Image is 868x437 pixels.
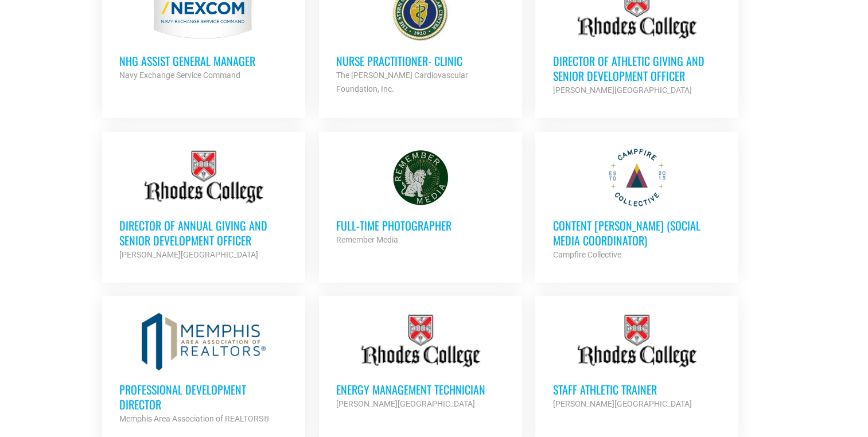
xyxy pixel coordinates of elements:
[119,218,288,248] h3: Director of Annual Giving and Senior Development Officer
[552,53,721,83] h3: Director of Athletic Giving and Senior Development Officer
[336,218,505,233] h3: Full-Time Photographer
[552,382,721,397] h3: Staff Athletic Trainer
[119,53,288,68] h3: NHG ASSIST GENERAL MANAGER
[535,132,738,279] a: Content [PERSON_NAME] (Social Media Coordinator) Campfire Collective
[336,399,475,408] strong: [PERSON_NAME][GEOGRAPHIC_DATA]
[535,296,738,428] a: Staff Athletic Trainer [PERSON_NAME][GEOGRAPHIC_DATA]
[336,382,505,397] h3: Energy Management Technician
[119,71,240,80] strong: Navy Exchange Service Command
[319,296,522,428] a: Energy Management Technician [PERSON_NAME][GEOGRAPHIC_DATA]
[552,250,621,259] strong: Campfire Collective
[119,382,288,412] h3: Professional Development Director
[552,218,721,248] h3: Content [PERSON_NAME] (Social Media Coordinator)
[552,85,691,95] strong: [PERSON_NAME][GEOGRAPHIC_DATA]
[336,235,398,244] strong: Remember Media
[119,250,258,259] strong: [PERSON_NAME][GEOGRAPHIC_DATA]
[336,53,505,68] h3: Nurse Practitioner- Clinic
[552,399,691,408] strong: [PERSON_NAME][GEOGRAPHIC_DATA]
[336,71,468,93] strong: The [PERSON_NAME] Cardiovascular Foundation, Inc.
[319,132,522,264] a: Full-Time Photographer Remember Media
[102,132,305,279] a: Director of Annual Giving and Senior Development Officer [PERSON_NAME][GEOGRAPHIC_DATA]
[119,414,270,423] strong: Memphis Area Association of REALTORS®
